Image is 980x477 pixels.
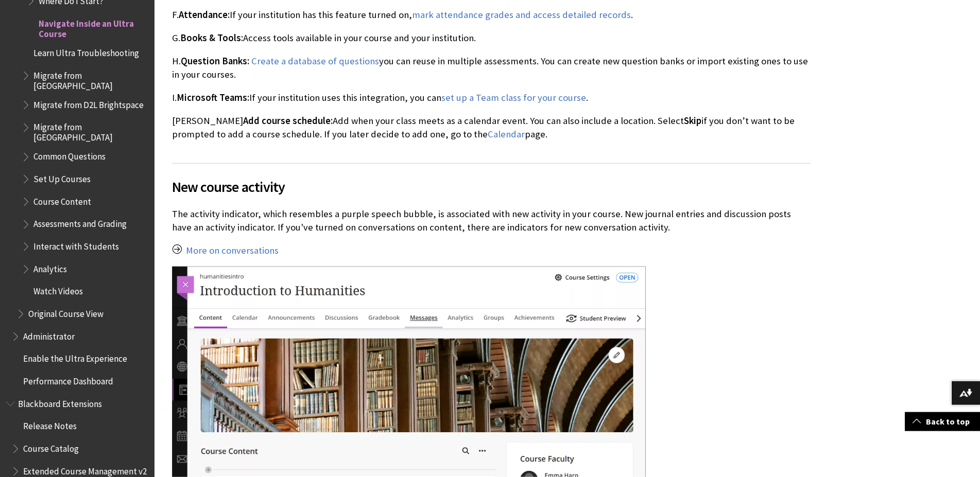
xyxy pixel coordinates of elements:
span: Assessments and Grading [33,216,127,229]
span: New course activity [172,176,811,198]
span: Migrate from [GEOGRAPHIC_DATA] [33,119,147,143]
span: Performance Dashboard [23,373,113,386]
span: Watch Videos [33,283,83,297]
a: set up a Team class for your course [441,92,586,104]
span: Learn Ultra Troubleshooting [33,44,139,58]
p: I. If your institution uses this integration, you can . [172,91,811,104]
span: Books & Tools: [180,32,243,44]
span: Microsoft Teams: [177,92,249,103]
span: Common Questions [33,148,106,162]
span: Course Content [33,193,91,207]
p: [PERSON_NAME] Add when your class meets as a calendar event. You can also include a location. Sel... [172,114,811,141]
span: Original Course View [28,305,104,319]
span: Question Banks: [181,55,249,67]
a: Back to top [905,412,980,431]
p: H. you can reuse in multiple assessments. You can create new question banks or import existing on... [172,55,811,81]
span: Extended Course Management v2 [23,463,147,476]
span: Add course schedule: [243,115,333,127]
a: Create a database of questions [251,55,379,67]
span: Navigate Inside an Ultra Course [39,15,147,39]
p: F. If your institution has this feature turned on, . [172,8,811,22]
span: Course Catalog [23,440,79,454]
p: The activity indicator, which resembles a purple speech bubble, is associated with new activity i... [172,207,811,234]
span: Attendance: [179,9,230,21]
span: Migrate from D2L Brightspace [33,96,144,110]
span: Analytics [33,260,67,274]
a: Calendar [488,128,525,140]
a: More on conversations [186,244,279,257]
span: Blackboard Extensions [18,395,102,409]
span: Set Up Courses [33,170,91,184]
span: Enable the Ultra Experience [23,350,127,364]
span: Release Notes [23,418,77,432]
span: Migrate from [GEOGRAPHIC_DATA] [33,67,147,91]
span: Administrator [23,328,75,342]
span: Skip [684,115,701,127]
span: Interact with Students [33,238,119,252]
p: G. Access tools available in your course and your institution. [172,31,811,45]
a: mark attendance grades and access detailed records [412,9,631,21]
